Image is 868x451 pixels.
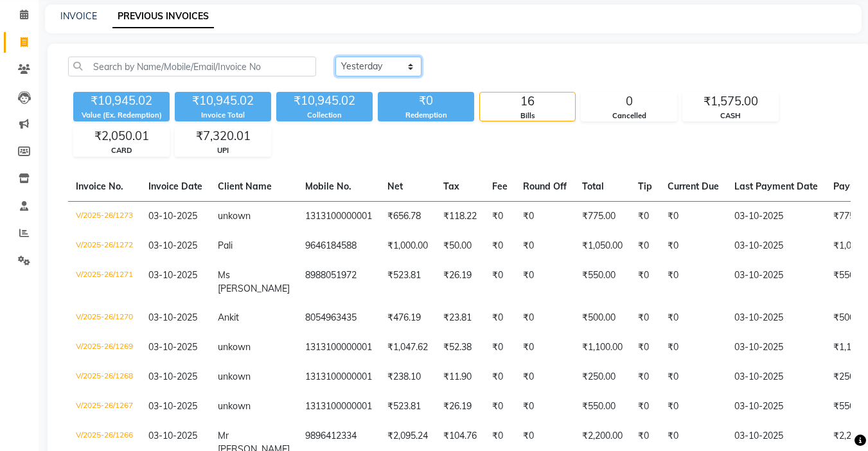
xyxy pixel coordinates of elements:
div: Cancelled [581,111,677,121]
div: 0 [581,93,677,111]
td: ₹238.10 [380,362,436,392]
span: Fee [492,181,508,192]
span: unkown [218,400,251,412]
td: ₹656.78 [380,201,436,231]
td: 1313100000001 [297,362,380,392]
span: 03-10-2025 [148,341,197,353]
span: Net [387,181,403,192]
span: Ankit [218,312,239,323]
td: V/2025-26/1268 [68,362,141,392]
input: Search by Name/Mobile/Email/Invoice No [68,57,316,76]
td: ₹26.19 [436,392,484,421]
td: ₹0 [660,231,727,261]
td: 8988051972 [297,261,380,303]
td: 1313100000001 [297,392,380,421]
div: ₹10,945.02 [175,92,271,110]
td: ₹0 [660,303,727,333]
td: ₹0 [484,231,515,261]
td: ₹1,050.00 [574,231,630,261]
td: ₹0 [515,333,574,362]
td: ₹0 [630,231,660,261]
span: Invoice Date [148,181,202,192]
a: PREVIOUS INVOICES [112,5,214,28]
td: 03-10-2025 [727,261,826,303]
td: ₹523.81 [380,392,436,421]
div: ₹10,945.02 [276,92,373,110]
td: ₹0 [660,201,727,231]
td: ₹0 [630,392,660,421]
td: ₹0 [515,303,574,333]
span: 03-10-2025 [148,269,197,281]
td: ₹476.19 [380,303,436,333]
td: ₹23.81 [436,303,484,333]
span: Tip [638,181,652,192]
div: ₹0 [378,92,474,110]
td: V/2025-26/1269 [68,333,141,362]
td: ₹0 [515,231,574,261]
td: ₹0 [660,362,727,392]
div: UPI [175,145,270,156]
td: ₹0 [515,201,574,231]
td: 1313100000001 [297,333,380,362]
span: Client Name [218,181,272,192]
a: INVOICE [60,10,97,22]
span: 03-10-2025 [148,312,197,323]
span: 03-10-2025 [148,371,197,382]
td: 9646184588 [297,231,380,261]
span: Invoice No. [76,181,123,192]
div: 16 [480,93,575,111]
td: ₹500.00 [574,303,630,333]
td: ₹0 [484,201,515,231]
td: ₹0 [484,362,515,392]
td: ₹0 [660,261,727,303]
div: Collection [276,110,373,121]
span: Ms [PERSON_NAME] [218,269,290,294]
td: ₹0 [515,362,574,392]
td: ₹0 [484,392,515,421]
td: 8054963435 [297,303,380,333]
td: ₹52.38 [436,333,484,362]
span: Round Off [523,181,567,192]
td: ₹550.00 [574,392,630,421]
td: V/2025-26/1267 [68,392,141,421]
div: CARD [74,145,169,156]
div: ₹1,575.00 [683,93,778,111]
td: ₹250.00 [574,362,630,392]
td: ₹0 [484,261,515,303]
span: Pali [218,240,233,251]
td: V/2025-26/1272 [68,231,141,261]
td: ₹1,047.62 [380,333,436,362]
td: ₹0 [630,362,660,392]
span: Current Due [668,181,719,192]
td: 1313100000001 [297,201,380,231]
td: ₹0 [515,261,574,303]
span: Tax [443,181,459,192]
td: ₹118.22 [436,201,484,231]
td: ₹0 [630,261,660,303]
td: 03-10-2025 [727,392,826,421]
div: Bills [480,111,575,121]
td: ₹0 [515,392,574,421]
td: ₹775.00 [574,201,630,231]
span: unkown [218,210,251,222]
span: Mobile No. [305,181,351,192]
td: 03-10-2025 [727,201,826,231]
td: ₹50.00 [436,231,484,261]
span: unkown [218,371,251,382]
div: Invoice Total [175,110,271,121]
td: ₹1,000.00 [380,231,436,261]
span: Total [582,181,604,192]
td: ₹0 [660,392,727,421]
td: 03-10-2025 [727,303,826,333]
div: Value (Ex. Redemption) [73,110,170,121]
td: 03-10-2025 [727,362,826,392]
td: V/2025-26/1273 [68,201,141,231]
td: ₹523.81 [380,261,436,303]
td: ₹0 [630,333,660,362]
td: V/2025-26/1271 [68,261,141,303]
td: V/2025-26/1270 [68,303,141,333]
span: 03-10-2025 [148,400,197,412]
div: ₹7,320.01 [175,127,270,145]
span: 03-10-2025 [148,240,197,251]
div: ₹2,050.01 [74,127,169,145]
